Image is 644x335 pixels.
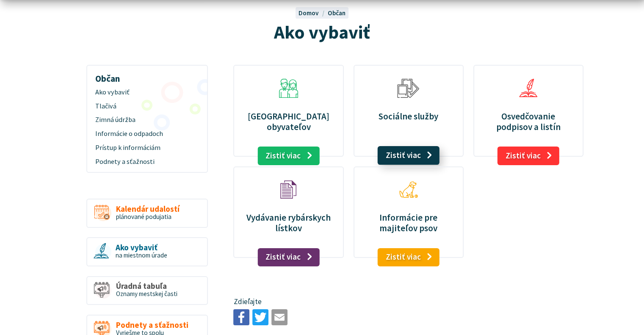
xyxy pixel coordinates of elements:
[90,67,204,85] h3: Občan
[95,127,199,141] span: Informácie o odpadoch
[90,113,204,127] a: Zimná údržba
[86,276,208,305] a: Úradná tabuľa Oznamy mestskej časti
[244,212,333,233] p: Vydávanie rybárskych lístkov
[364,111,453,122] p: Sociálne služby
[116,282,177,291] span: Úradná tabuľa
[116,251,167,259] span: na miestnom úrade
[90,99,204,113] a: Tlačivá
[252,309,268,325] img: Zdieľať na Twitteri
[257,248,320,266] a: Zistiť viac
[271,309,287,325] img: Zdieľať e-mailom
[244,111,333,132] p: [GEOGRAPHIC_DATA] obyvateľov
[299,9,327,17] a: Domov
[377,146,439,165] a: Zistiť viac
[274,20,370,44] span: Ako vybaviť
[257,147,320,165] a: Zistiť viac
[498,147,560,165] a: Zistiť viac
[116,243,167,252] span: Ako vybaviť
[116,213,171,221] span: plánované podujatia
[233,296,583,307] p: Zdieľajte
[95,85,199,99] span: Ako vybaviť
[233,309,249,325] img: Zdieľať na Facebooku
[95,141,199,155] span: Prístup k informáciám
[364,212,453,233] p: Informácie pre majiteľov psov
[328,9,345,17] a: Občan
[116,290,177,298] span: Oznamy mestskej časti
[90,141,204,155] a: Prístup k informáciám
[116,205,180,213] span: Kalendár udalostí
[90,85,204,99] a: Ako vybaviť
[95,113,199,127] span: Zimná údržba
[90,127,204,141] a: Informácie o odpadoch
[116,321,188,329] span: Podnety a sťažnosti
[95,155,199,169] span: Podnety a sťažnosti
[86,237,208,266] a: Ako vybaviť na miestnom úrade
[484,111,573,132] p: Osvedčovanie podpisov a listín
[299,9,319,17] span: Domov
[90,155,204,169] a: Podnety a sťažnosti
[86,199,208,228] a: Kalendár udalostí plánované podujatia
[95,99,199,113] span: Tlačivá
[377,248,439,266] a: Zistiť viac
